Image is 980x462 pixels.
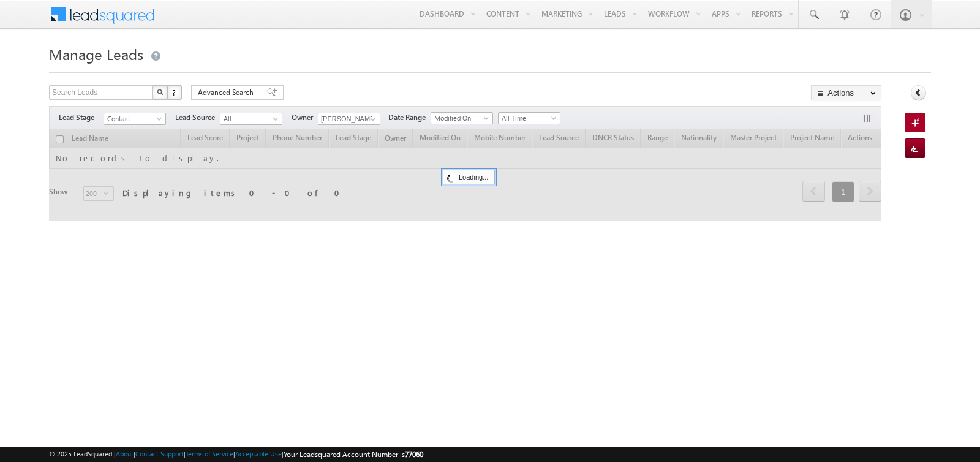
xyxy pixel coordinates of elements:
a: About [116,450,134,458]
img: Search [157,89,163,95]
a: Terms of Service [186,450,233,458]
span: Lead Stage [59,112,104,123]
span: 77060 [405,450,423,459]
a: All [220,113,282,125]
a: Acceptable Use [235,450,282,458]
button: ? [167,85,182,100]
span: Lead Source [175,112,220,123]
span: Contact [104,113,162,124]
div: Loading... [443,170,495,184]
span: Manage Leads [49,44,143,64]
button: Actions [811,85,881,100]
span: © 2025 LeadSquared | | | | | [49,449,423,460]
span: All Time [499,113,557,124]
span: ? [172,87,178,97]
span: Date Range [388,112,431,123]
a: Show All Items [364,113,379,126]
input: Type to Search [318,113,380,125]
a: Contact [104,113,166,125]
span: Owner [292,112,318,123]
span: All [221,113,279,124]
span: Advanced Search [198,87,257,98]
span: Your Leadsquared Account Number is [284,450,423,459]
a: Contact Support [135,450,184,458]
a: All Time [498,112,560,124]
a: Modified On [431,112,493,124]
span: Modified On [431,113,489,124]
